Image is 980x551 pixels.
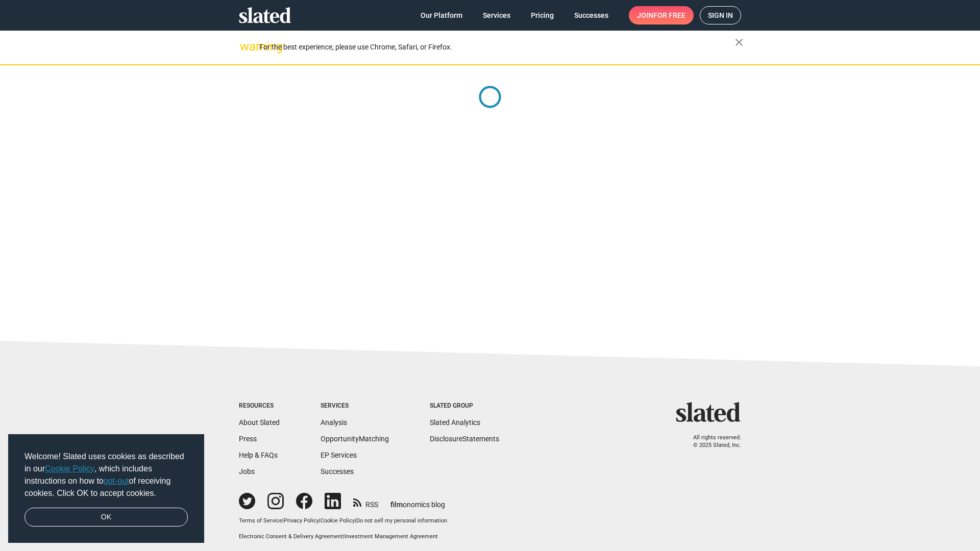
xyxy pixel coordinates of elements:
[390,492,445,510] a: filmonomics blog
[356,517,447,525] button: Do not sell my personal information
[319,517,321,524] span: |
[475,6,519,24] a: Services
[733,36,745,48] mat-icon: close
[523,6,562,24] a: Pricing
[574,6,608,24] span: Successes
[430,418,480,427] a: Slated Analytics
[430,402,499,410] div: Slated Group
[239,402,280,410] div: Resources
[566,6,617,24] a: Successes
[104,477,129,485] a: opt-out
[700,6,741,24] a: Sign in
[321,451,357,459] a: EP Services
[531,6,554,24] span: Pricing
[321,402,389,410] div: Services
[239,533,343,540] a: Electronic Consent & Delivery Agreement
[259,40,735,54] div: For the best experience, please use Chrome, Safari, or Firefox.
[239,451,278,459] a: Help & FAQs
[682,434,741,449] p: All rights reserved. © 2025 Slated, Inc.
[353,494,378,510] a: RSS
[653,6,685,24] span: for free
[430,435,499,443] a: DisclosureStatements
[282,517,284,524] span: |
[24,450,188,499] span: Welcome! Slated uses cookies as described in our , which includes instructions on how to of recei...
[8,434,204,543] div: cookieconsent
[343,533,345,540] span: |
[239,467,255,475] a: Jobs
[421,6,462,24] span: Our Platform
[24,508,188,527] a: dismiss cookie message
[637,6,685,24] span: Join
[240,40,252,53] mat-icon: warning
[321,517,355,524] a: Cookie Policy
[321,435,389,443] a: OpportunityMatching
[412,6,471,24] a: Our Platform
[239,418,280,427] a: About Slated
[355,517,356,524] span: |
[483,6,510,24] span: Services
[321,418,347,427] a: Analysis
[45,464,94,473] a: Cookie Policy
[284,517,319,524] a: Privacy Policy
[321,467,354,475] a: Successes
[708,7,733,24] span: Sign in
[345,533,438,540] a: Investment Management Agreement
[239,435,257,443] a: Press
[629,6,694,24] a: Joinfor free
[390,500,403,509] span: film
[239,517,282,524] a: Terms of Service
